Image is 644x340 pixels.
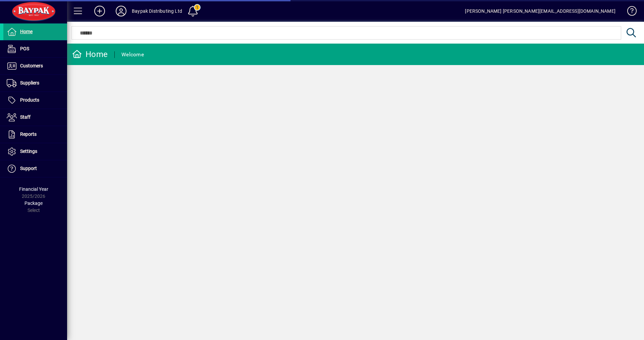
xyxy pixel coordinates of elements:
[622,1,636,23] a: Knowledge Base
[3,41,67,57] a: POS
[465,6,615,16] div: [PERSON_NAME] [PERSON_NAME][EMAIL_ADDRESS][DOMAIN_NAME]
[20,97,39,103] span: Products
[3,58,67,74] a: Customers
[3,143,67,160] a: Settings
[20,29,33,34] span: Home
[19,186,48,192] span: Financial Year
[110,5,132,17] button: Profile
[24,201,43,206] span: Package
[20,63,43,68] span: Customers
[20,166,37,171] span: Support
[121,49,144,60] div: Welcome
[3,109,67,126] a: Staff
[132,6,182,16] div: Baypak Distributing Ltd
[89,5,110,17] button: Add
[3,92,67,109] a: Products
[3,126,67,143] a: Reports
[3,160,67,177] a: Support
[20,149,37,154] span: Settings
[20,114,31,120] span: Staff
[20,46,29,51] span: POS
[20,80,39,86] span: Suppliers
[3,75,67,92] a: Suppliers
[72,49,108,60] div: Home
[20,131,37,137] span: Reports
